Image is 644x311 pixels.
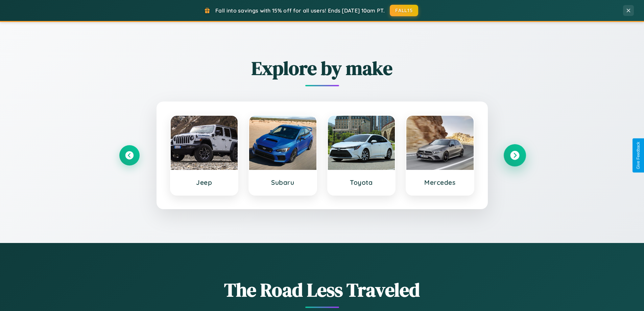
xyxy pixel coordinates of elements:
[390,5,418,16] button: FALL15
[119,55,525,81] h2: Explore by make
[636,142,641,169] div: Give Feedback
[177,178,231,186] h3: Jeep
[335,178,388,186] h3: Toyota
[256,178,310,186] h3: Subaru
[119,277,525,303] h1: The Road Less Traveled
[215,7,385,14] span: Fall into savings with 15% off for all users! Ends [DATE] 10am PT.
[413,178,467,186] h3: Mercedes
